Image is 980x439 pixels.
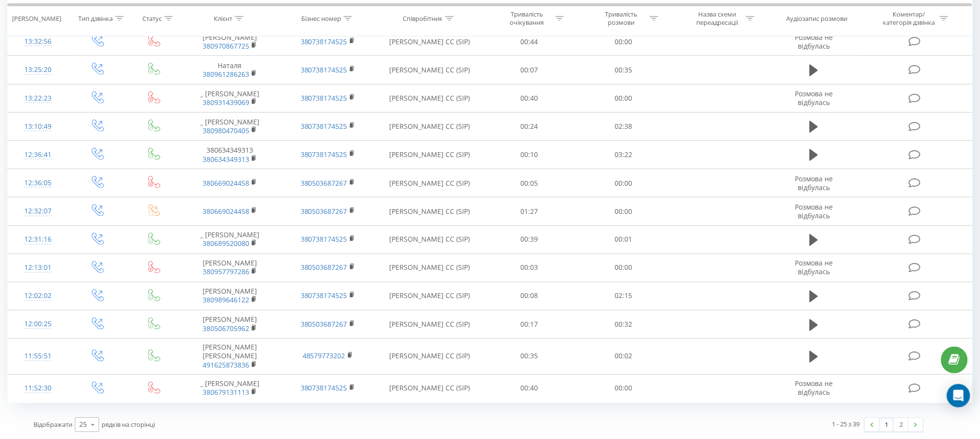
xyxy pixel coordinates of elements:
[577,282,671,310] td: 02:15
[181,84,279,112] td: _ [PERSON_NAME]
[795,259,833,277] span: Розмова не відбулась
[203,324,249,334] a: 380506705962
[301,263,347,272] a: 380503687267
[203,98,249,107] a: 380931439069
[17,145,58,164] div: 12:36:41
[181,374,279,403] td: _ [PERSON_NAME]
[301,235,347,244] a: 380738174525
[203,126,249,135] a: 380980470405
[377,254,482,282] td: [PERSON_NAME] CC (SIP)
[377,197,482,226] td: [PERSON_NAME] CC (SIP)
[301,122,347,131] a: 380738174525
[181,282,279,310] td: [PERSON_NAME]
[482,339,577,375] td: 00:35
[301,14,341,22] div: Бізнес номер
[17,89,58,108] div: 13:22:23
[377,56,482,84] td: [PERSON_NAME] CC (SIP)
[795,33,833,51] span: Розмова не відбулась
[301,178,347,188] a: 380503687267
[181,254,279,282] td: [PERSON_NAME]
[482,374,577,403] td: 00:40
[795,202,833,220] span: Розмова не відбулась
[301,65,347,74] a: 380738174525
[482,254,577,282] td: 00:03
[577,197,671,226] td: 00:00
[577,339,671,375] td: 00:02
[17,32,58,51] div: 13:32:56
[17,230,58,249] div: 12:31:16
[203,70,249,79] a: 380961286263
[12,14,61,22] div: [PERSON_NAME]
[787,14,848,22] div: Аудіозапис розмови
[17,174,58,193] div: 12:36:05
[301,291,347,300] a: 380738174525
[181,339,279,375] td: [PERSON_NAME] [PERSON_NAME]
[577,112,671,140] td: 02:38
[377,112,482,140] td: [PERSON_NAME] CC (SIP)
[377,226,482,254] td: [PERSON_NAME] CC (SIP)
[377,339,482,375] td: [PERSON_NAME] CC (SIP)
[377,28,482,56] td: [PERSON_NAME] CC (SIP)
[377,84,482,112] td: [PERSON_NAME] CC (SIP)
[482,311,577,339] td: 00:17
[795,174,833,192] span: Розмова не відбулась
[377,311,482,339] td: [PERSON_NAME] CC (SIP)
[577,28,671,56] td: 00:00
[34,421,72,429] span: Відображати
[301,150,347,159] a: 380738174525
[880,10,937,27] div: Коментар/категорія дзвінка
[203,296,249,305] a: 380989646122
[79,420,87,430] div: 25
[301,320,347,329] a: 380503687267
[482,112,577,140] td: 00:24
[691,10,743,27] div: Назва схеми переадресації
[482,56,577,84] td: 00:07
[577,84,671,112] td: 00:00
[181,140,279,169] td: 380634349313
[102,421,155,429] span: рядків на сторінці
[577,374,671,403] td: 00:00
[577,226,671,254] td: 00:01
[482,169,577,197] td: 00:05
[577,140,671,169] td: 03:22
[577,169,671,197] td: 00:00
[17,379,58,398] div: 11:52:30
[17,287,58,306] div: 12:02:02
[482,84,577,112] td: 00:40
[301,207,347,216] a: 380503687267
[377,169,482,197] td: [PERSON_NAME] CC (SIP)
[482,226,577,254] td: 00:39
[203,207,249,216] a: 380669024458
[577,254,671,282] td: 00:00
[795,89,833,107] span: Розмова не відбулась
[17,347,58,366] div: 11:55:51
[142,14,162,22] div: Статус
[17,259,58,278] div: 12:13:01
[482,197,577,226] td: 01:27
[403,14,443,22] div: Співробітник
[181,28,279,56] td: [PERSON_NAME]
[203,178,249,188] a: 380669024458
[577,311,671,339] td: 00:32
[203,361,249,370] a: 491625873836
[181,56,279,84] td: Наталя
[482,140,577,169] td: 00:10
[17,315,58,334] div: 12:00:25
[595,10,647,27] div: Тривалість розмови
[377,282,482,310] td: [PERSON_NAME] CC (SIP)
[203,155,249,164] a: 380634349313
[482,28,577,56] td: 00:44
[301,37,347,46] a: 380738174525
[203,239,249,248] a: 380689520080
[832,420,860,429] div: 1 - 25 з 39
[17,60,58,79] div: 13:25:20
[203,388,249,397] a: 380679131113
[501,10,553,27] div: Тривалість очікування
[377,140,482,169] td: [PERSON_NAME] CC (SIP)
[181,112,279,140] td: _ [PERSON_NAME]
[214,14,232,22] div: Клієнт
[879,418,894,432] a: 1
[894,418,909,432] a: 2
[17,202,58,221] div: 12:32:07
[947,384,970,407] div: Open Intercom Messenger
